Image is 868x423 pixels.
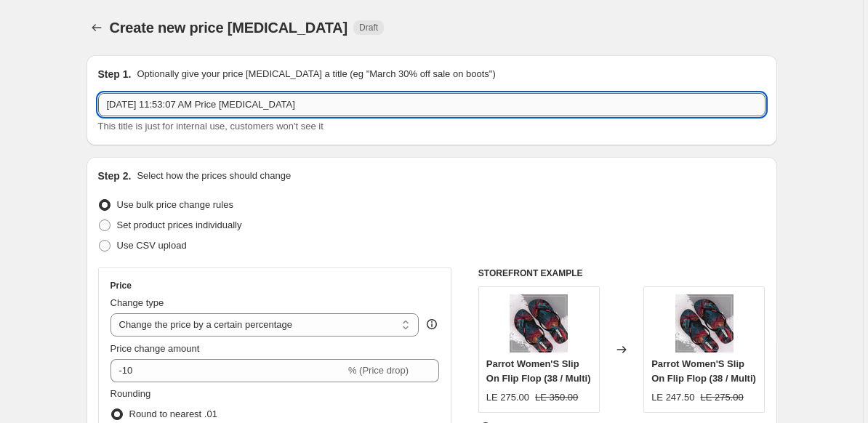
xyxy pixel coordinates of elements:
span: Set product prices individually [117,219,242,230]
h2: Step 1. [98,67,132,81]
div: LE 275.00 [486,390,529,405]
h2: Step 2. [98,169,132,183]
p: Optionally give your price [MEDICAL_DATA] a title (eg "March 30% off sale on boots") [137,67,495,81]
span: Use CSV upload [117,240,187,251]
h3: Price [110,280,132,291]
div: help [425,317,439,331]
span: Parrot Women'S Slip On Flip Flop (38 / Multi) [651,358,756,384]
button: Price change jobs [87,17,107,38]
input: 30% off holiday sale [98,93,765,116]
span: Price change amount [110,343,200,354]
span: % (Price drop) [348,365,409,376]
strike: LE 350.00 [535,390,578,405]
img: et284wwr01680-multi_ayqrcg2kkc7wd0sh_1bd93ad7-659f-40a5-8361-4c5d7115f262_80x.jpg [510,294,568,352]
img: et284wwr01680-multi_ayqrcg2kkc7wd0sh_1bd93ad7-659f-40a5-8361-4c5d7115f262_80x.jpg [675,294,734,352]
span: Parrot Women'S Slip On Flip Flop (38 / Multi) [486,358,591,384]
span: Round to nearest .01 [129,408,217,419]
h6: STOREFRONT EXAMPLE [478,267,765,279]
span: Rounding [110,388,151,399]
span: Draft [359,22,378,33]
div: LE 247.50 [651,390,694,405]
input: -15 [110,359,345,382]
strike: LE 275.00 [700,390,743,405]
span: This title is just for internal use, customers won't see it [98,121,324,132]
span: Change type [110,297,164,308]
p: Select how the prices should change [137,169,291,183]
span: Use bulk price change rules [117,199,233,210]
span: Create new price [MEDICAL_DATA] [110,20,348,36]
